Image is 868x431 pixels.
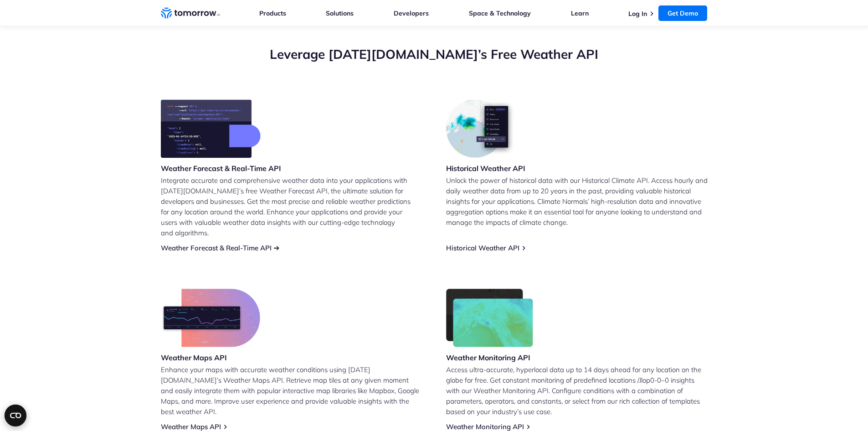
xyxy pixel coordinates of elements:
[161,163,281,173] h3: Weather Forecast & Real-Time API
[469,9,531,17] a: Space & Technology
[446,364,708,417] p: Access ultra-accurate, hyperlocal data up to 14 days ahead for any location on the globe for free...
[259,9,286,17] a: Products
[446,175,708,228] p: Unlock the power of historical data with our Historical Climate API. Access hourly and daily weat...
[571,9,589,17] a: Learn
[5,405,26,426] button: Open CMP widget
[446,422,524,431] a: Weather Monitoring API
[394,9,429,17] a: Developers
[161,175,422,238] p: Integrate accurate and comprehensive weather data into your applications with [DATE][DOMAIN_NAME]...
[161,46,708,63] h2: Leverage [DATE][DOMAIN_NAME]’s Free Weather API
[161,244,272,252] a: Weather Forecast & Real-Time API
[161,364,422,417] p: Enhance your maps with accurate weather conditions using [DATE][DOMAIN_NAME]’s Weather Maps API. ...
[326,9,354,17] a: Solutions
[658,5,707,21] a: Get Demo
[161,6,220,20] a: Home link
[161,422,221,431] a: Weather Maps API
[446,353,534,363] h3: Weather Monitoring API
[446,244,519,252] a: Historical Weather API
[161,353,260,363] h3: Weather Maps API
[446,163,525,173] h3: Historical Weather API
[628,10,647,18] a: Log In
